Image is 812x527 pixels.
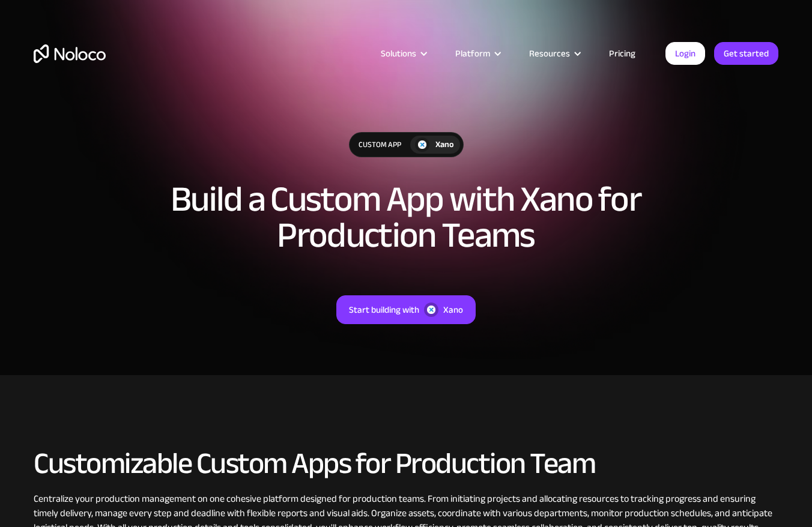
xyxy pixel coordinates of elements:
[440,46,514,61] div: Platform
[665,42,705,65] a: Login
[443,302,463,318] div: Xano
[34,447,778,480] h2: Customizable Custom Apps for Production Team
[366,46,440,61] div: Solutions
[529,46,570,61] div: Resources
[34,44,106,63] a: home
[136,181,676,253] h1: Build a Custom App with Xano for Production Teams
[455,46,490,61] div: Platform
[350,133,410,157] div: Custom App
[381,46,416,61] div: Solutions
[594,46,650,61] a: Pricing
[514,46,594,61] div: Resources
[349,302,419,318] div: Start building with
[435,138,454,151] div: Xano
[336,295,476,324] a: Start building withXano
[714,42,778,65] a: Get started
